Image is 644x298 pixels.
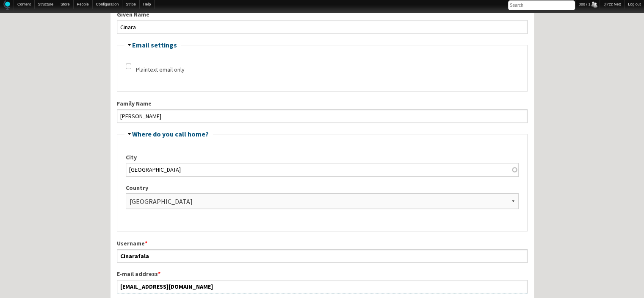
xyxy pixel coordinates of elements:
span: This field is required. [145,240,147,247]
label: Family Name [117,99,528,108]
input: Check this option if you do not wish to receive email messages with graphics and styles. [126,64,131,69]
label: Plaintext email only [136,65,185,74]
img: Home [3,0,10,10]
span: This field is required. [158,270,160,278]
input: Search [508,0,575,10]
label: Country [126,184,519,192]
label: City [126,153,519,162]
a: Email settings [132,41,177,49]
label: Given Name [117,10,528,19]
label: Username [117,239,528,248]
label: E-mail address [117,270,528,279]
a: Where do you call home? [132,130,209,138]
